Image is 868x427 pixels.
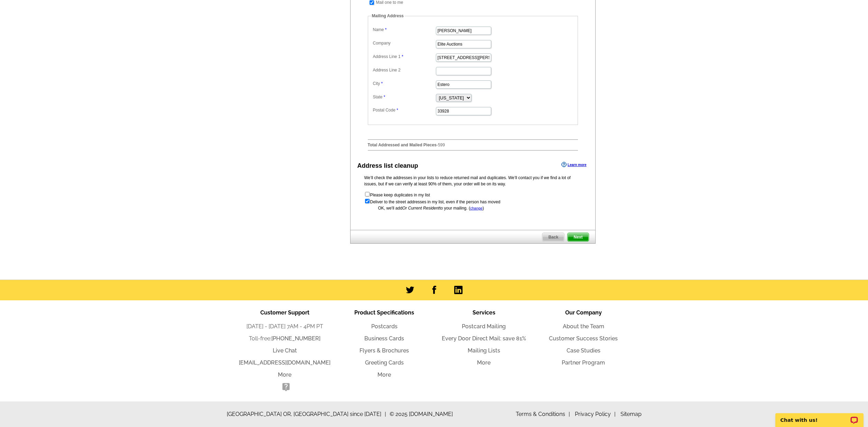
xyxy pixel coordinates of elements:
[360,347,409,354] a: Flyers & Brochures
[373,54,435,60] label: Address Line 1
[771,405,868,427] iframe: LiveChat chat widget
[377,371,391,378] a: More
[563,323,604,330] a: About the Team
[364,175,581,187] p: We’ll check the addresses in your lists to reduce returned mail and duplicates. We’ll contact you...
[542,233,564,242] a: Back
[568,233,588,241] span: Next
[235,334,335,343] li: Toll-free:
[368,143,437,147] strong: Total Addressed and Mailed Pieces
[357,161,418,171] div: Address list cleanup
[575,411,616,417] a: Privacy Policy
[567,347,600,354] a: Case Studies
[373,67,435,73] label: Address Line 2
[542,233,564,241] span: Back
[271,335,320,342] a: [PHONE_NUMBER]
[477,359,491,366] a: More
[371,323,398,330] a: Postcards
[365,359,404,366] a: Greeting Cards
[371,13,404,19] legend: Mailing Address
[438,143,445,147] span: 599
[402,206,439,211] span: Or Current Resident
[516,411,570,417] a: Terms & Conditions
[278,371,291,378] a: More
[273,347,297,354] a: Live Chat
[462,323,506,330] a: Postcard Mailing
[373,80,435,87] label: City
[468,347,500,354] a: Mailing Lists
[364,335,404,342] a: Business Cards
[620,411,642,417] a: Sitemap
[239,359,330,366] a: [EMAIL_ADDRESS][DOMAIN_NAME]
[354,309,414,316] span: Product Specifications
[227,410,386,418] span: [GEOGRAPHIC_DATA] OR, [GEOGRAPHIC_DATA] since [DATE]
[373,27,435,33] label: Name
[549,335,618,342] a: Customer Success Stories
[364,205,581,211] div: OK, we'll add to your mailing. ( )
[373,40,435,46] label: Company
[473,309,495,316] span: Services
[390,410,453,418] span: © 2025 [DOMAIN_NAME]
[565,309,602,316] span: Our Company
[373,107,435,113] label: Postal Code
[442,335,526,342] a: Every Door Direct Mail: save 81%
[373,94,435,100] label: State
[235,322,335,331] li: [DATE] - [DATE] 7AM - 4PM PT
[470,206,483,210] a: change
[260,309,309,316] span: Customer Support
[562,359,605,366] a: Partner Program
[561,162,586,167] a: Learn more
[364,191,581,205] form: Please keep duplicates in my list Deliver to the street addresses in my list, even if the person ...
